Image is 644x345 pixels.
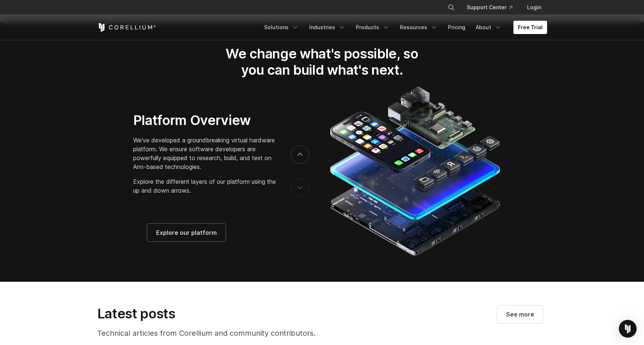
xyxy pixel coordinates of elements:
a: Industries [305,21,350,34]
span: See more [506,310,534,319]
img: Corellium_Platform_RPI_Full_470 [326,84,503,258]
p: Technical articles from Corellium and community contributors. [97,328,350,339]
a: Free Trial [513,21,547,34]
button: next [291,145,309,164]
a: Visit our blog [497,305,543,323]
p: Explore the different layers of our platform using the up and down arrows. [133,177,276,195]
span: Explore our platform [156,228,217,237]
a: Login [521,1,547,14]
a: About [471,21,506,34]
button: Search [445,1,458,14]
a: Solutions [260,21,303,34]
a: Products [351,21,394,34]
button: previous [291,179,309,197]
h2: Latest posts [97,305,350,322]
a: Corellium Home [97,23,156,32]
a: Support Center [461,1,518,14]
a: Resources [395,21,442,34]
p: We've developed a groundbreaking virtual hardware platform. We ensure software developers are pow... [133,136,276,171]
h3: Platform Overview [133,112,276,128]
div: Navigation Menu [260,21,547,34]
div: Open Intercom Messenger [619,320,637,338]
h2: We change what's possible, so you can build what's next. [213,45,431,78]
a: Pricing [444,21,470,34]
div: Navigation Menu [439,1,547,14]
a: Explore our platform [147,224,226,241]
